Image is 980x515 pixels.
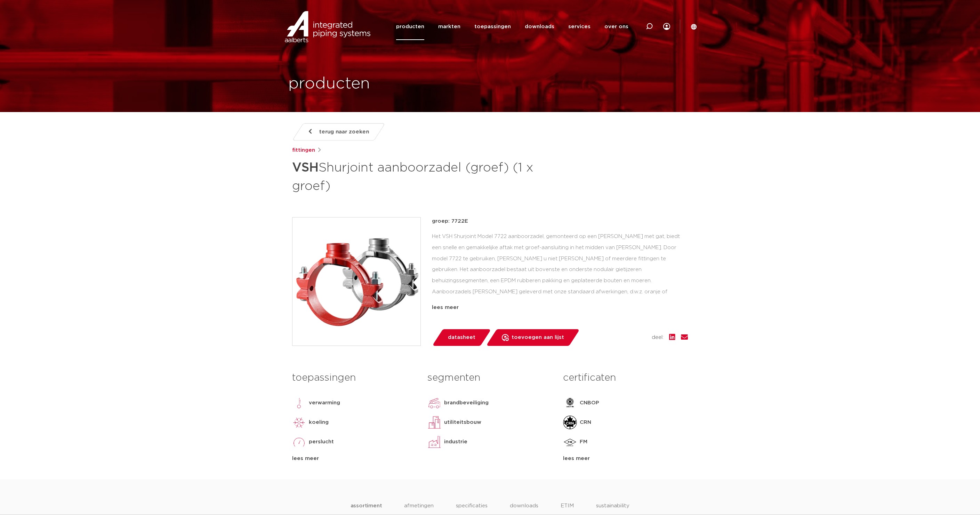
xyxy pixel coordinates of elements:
h1: producten [288,73,370,95]
span: datasheet [448,332,475,343]
p: brandbeveiliging [444,399,489,407]
img: CNBOP [563,396,577,410]
p: perslucht [309,438,334,446]
img: brandbeveiliging [427,396,441,410]
div: Het VSH Shurjoint Model 7722 aanboorzadel, gemonteerd op een [PERSON_NAME] met gat, biedt een sne... [432,231,688,301]
img: verwarming [292,396,306,410]
span: toevoegen aan lijst [512,332,564,343]
p: CRN [580,418,591,427]
img: CRN [563,415,577,429]
nav: Menu [396,13,628,40]
img: Product Image for VSH Shurjoint aanboorzadel (groef) (1 x groef) [292,217,420,346]
a: markten [438,13,460,40]
a: fittingen [292,146,315,154]
img: FM [563,435,577,449]
p: koeling [309,418,329,427]
p: industrie [444,438,467,446]
h1: Shurjoint aanboorzadel (groef) (1 x groef) [292,157,553,195]
div: lees meer [563,454,688,463]
strong: VSH [292,161,319,174]
div: lees meer [292,454,417,463]
div: lees meer [432,303,688,312]
p: verwarming [309,399,340,407]
img: koeling [292,415,306,429]
img: perslucht [292,435,306,449]
h3: certificaten [563,371,688,385]
p: CNBOP [580,399,599,407]
p: utiliteitsbouw [444,418,481,427]
a: producten [396,13,424,40]
a: services [568,13,591,40]
a: over ons [604,13,628,40]
span: terug naar zoeken [319,126,369,137]
a: downloads [525,13,554,40]
p: groep: 7722E [432,217,688,225]
img: utiliteitsbouw [427,415,441,429]
a: terug naar zoeken [292,123,385,141]
a: toepassingen [474,13,511,40]
span: deel: [652,333,664,342]
h3: segmenten [427,371,552,385]
a: datasheet [432,329,491,346]
img: industrie [427,435,441,449]
p: FM [580,438,587,446]
h3: toepassingen [292,371,417,385]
